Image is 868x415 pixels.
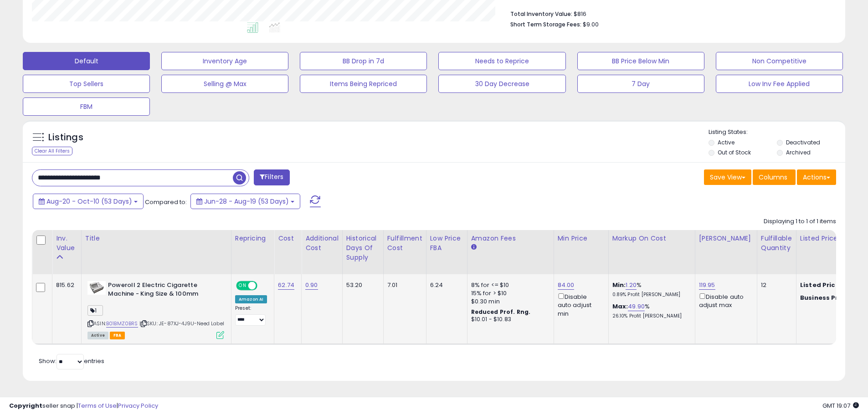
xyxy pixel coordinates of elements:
button: 7 Day [577,75,704,93]
div: Fulfillment Cost [387,234,422,253]
div: Disable auto adjust min [558,292,601,318]
button: Needs to Reprice [438,52,565,70]
b: Total Inventory Value: [510,10,572,18]
div: [PERSON_NAME] [699,234,753,243]
div: Disable auto adjust max [699,292,750,309]
p: 0.89% Profit [PERSON_NAME] [612,292,688,298]
div: 815.62 [56,281,74,289]
b: Reduced Prof. Rng. [471,308,531,316]
b: Business Price: [800,293,850,302]
div: $0.30 min [471,297,547,306]
button: 30 Day Decrease [438,75,565,93]
button: BB Drop in 7d [300,52,427,70]
div: Clear All Filters [32,147,72,155]
div: Historical Days Of Supply [346,234,380,262]
button: Filters [254,169,289,185]
span: Show: entries [39,357,104,365]
button: Selling @ Max [161,75,288,93]
span: OFF [256,282,271,290]
strong: Copyright [9,401,42,410]
span: 1 [87,305,103,316]
li: $816 [510,8,829,19]
div: Displaying 1 to 1 of 1 items [764,217,836,226]
label: Active [718,138,734,146]
button: Items Being Repriced [300,75,427,93]
button: Inventory Age [161,52,288,70]
a: 1.20 [626,281,637,290]
div: 12 [761,281,789,289]
label: Deactivated [786,138,820,146]
div: Preset: [235,305,267,326]
button: Columns [753,169,796,185]
div: % [612,302,688,319]
button: Default [23,52,150,70]
a: Privacy Policy [118,401,158,410]
p: 26.10% Profit [PERSON_NAME] [612,313,688,319]
a: 84.00 [558,281,575,290]
img: 31MD251KrvL._SL40_.jpg [87,281,106,295]
span: FBA [110,332,125,339]
b: Max: [612,302,628,311]
b: Listed Price: [800,281,842,289]
a: 119.95 [699,281,715,290]
b: Short Term Storage Fees: [510,20,581,28]
div: 15% for > $10 [471,289,547,297]
span: 2025-10-10 19:07 GMT [822,401,859,410]
a: Terms of Use [78,401,117,410]
button: Save View [704,169,751,185]
div: Cost [278,234,298,243]
div: seller snap | | [9,402,158,410]
button: Actions [797,169,836,185]
a: B01BMZ0BRS [106,320,138,328]
a: 62.74 [278,281,294,290]
div: % [612,281,688,298]
button: Aug-20 - Oct-10 (53 Days) [33,194,144,209]
div: 8% for <= $10 [471,281,547,289]
span: ON [237,282,248,290]
h5: Listings [48,131,83,144]
th: The percentage added to the cost of goods (COGS) that forms the calculator for Min & Max prices. [608,230,695,274]
span: All listings currently available for purchase on Amazon [87,332,108,339]
div: Inv. value [56,234,77,253]
b: Min: [612,281,626,289]
div: $10.01 - $10.83 [471,316,547,323]
span: Aug-20 - Oct-10 (53 Days) [46,197,132,206]
a: 49.90 [628,302,645,311]
div: Low Price FBA [430,234,463,253]
div: Amazon Fees [471,234,550,243]
a: 0.90 [305,281,318,290]
div: 6.24 [430,281,460,289]
div: ASIN: [87,281,224,338]
button: Non Competitive [716,52,843,70]
b: Poweroll 2 Electric Cigarette Machine - King Size & 100mm [108,281,219,300]
span: Jun-28 - Aug-19 (53 Days) [204,197,289,206]
span: Columns [759,173,787,182]
div: 7.01 [387,281,419,289]
button: Top Sellers [23,75,150,93]
div: Min Price [558,234,605,243]
label: Archived [786,149,811,156]
p: Listing States: [709,128,845,137]
div: 53.20 [346,281,376,289]
div: Amazon AI [235,295,267,303]
label: Out of Stock [718,149,751,156]
span: | SKU: JE-87XJ-4J9U-Need Label [139,320,224,327]
span: Compared to: [145,198,187,206]
div: Title [85,234,227,243]
button: Low Inv Fee Applied [716,75,843,93]
small: Amazon Fees. [471,243,477,251]
div: Markup on Cost [612,234,691,243]
button: FBM [23,97,150,116]
button: Jun-28 - Aug-19 (53 Days) [190,194,300,209]
span: $9.00 [583,20,599,29]
div: Additional Cost [305,234,339,253]
div: Repricing [235,234,270,243]
button: BB Price Below Min [577,52,704,70]
div: Fulfillable Quantity [761,234,792,253]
